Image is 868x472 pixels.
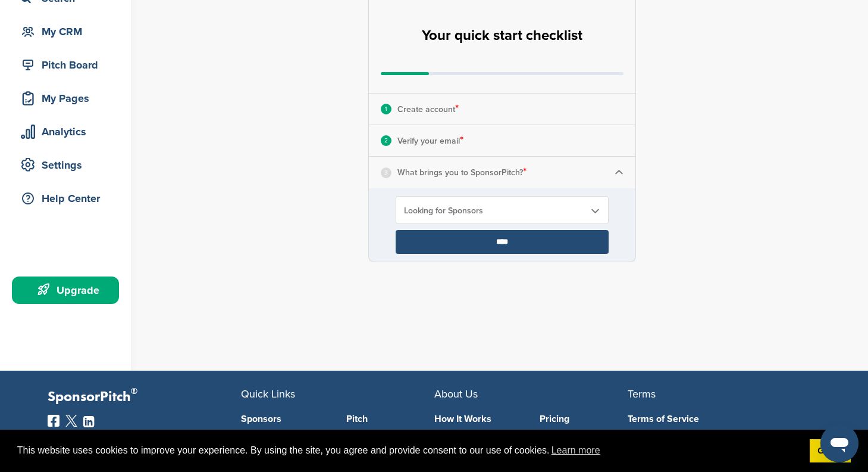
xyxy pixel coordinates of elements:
p: What brings you to SponsorPitch? [397,164,527,180]
span: This website uses cookies to improve your experience. By using the site, you agree and provide co... [17,442,800,459]
a: My Pages [12,85,119,112]
span: Looking for Sponsors [404,206,585,216]
p: SponsorPitch [48,389,241,406]
p: Verify your email [397,133,463,148]
a: Pitch Board [12,51,119,79]
h2: Your quick start checklist [422,23,582,49]
span: Quick Links [241,387,295,400]
span: ® [131,384,137,399]
a: Upgrade [12,277,119,304]
a: Help Center [12,185,119,212]
a: Pricing [540,414,628,424]
a: Settings [12,151,119,179]
img: Facebook [48,415,59,427]
div: 1 [381,104,391,114]
div: My Pages [18,88,119,109]
a: Analytics [12,118,119,145]
div: My CRM [18,21,119,42]
a: My CRM [12,18,119,45]
img: Checklist arrow 1 [615,168,623,177]
a: learn more about cookies [550,442,602,459]
div: 3 [381,167,391,178]
div: Help Center [18,188,119,209]
div: Upgrade [18,280,119,301]
a: Terms of Service [628,414,803,424]
div: Analytics [18,121,119,142]
a: Pitch [346,414,434,424]
a: How It Works [434,414,522,424]
div: 2 [381,135,391,146]
iframe: Button to launch messaging window [820,424,858,462]
p: Create account [397,101,459,117]
span: About Us [434,387,478,400]
a: Sponsors [241,414,329,424]
span: Terms [628,387,656,400]
div: Pitch Board [18,54,119,76]
div: Settings [18,154,119,176]
a: dismiss cookie message [810,439,851,463]
img: Twitter [65,415,77,427]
